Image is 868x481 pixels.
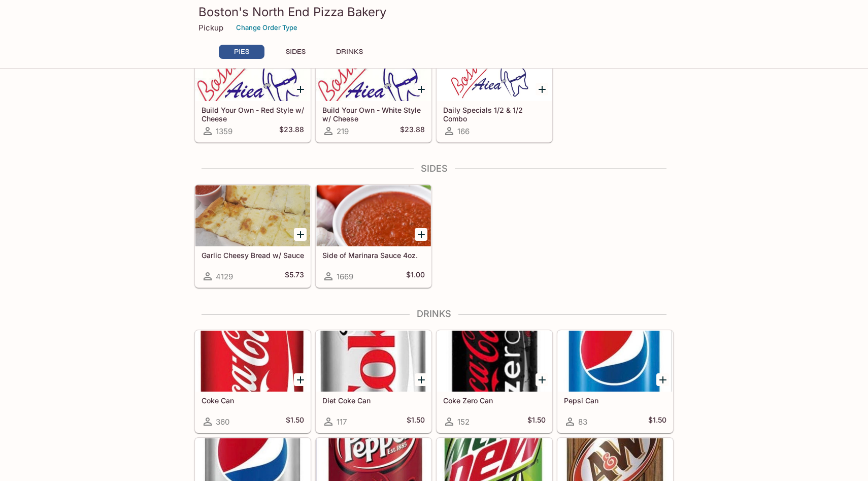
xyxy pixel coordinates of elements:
h5: Garlic Cheesy Bread w/ Sauce [202,251,304,260]
a: Diet Coke Can117$1.50 [316,330,431,433]
h5: $1.50 [286,415,304,428]
a: Pepsi Can83$1.50 [557,330,673,433]
h5: $5.73 [285,270,304,282]
div: Side of Marinara Sauce 4oz. [316,185,431,246]
div: Pepsi Can [558,331,673,392]
span: 219 [337,126,349,136]
h5: $1.50 [527,415,546,428]
h5: Coke Can [202,396,304,405]
h5: $1.50 [407,415,425,428]
span: 4129 [216,272,233,281]
h5: Build Your Own - Red Style w/ Cheese [202,106,304,122]
h4: DRINKS [194,308,674,319]
button: SIDES [273,45,318,59]
button: Add Build Your Own - White Style w/ Cheese [415,83,427,95]
a: Side of Marinara Sauce 4oz.1669$1.00 [316,185,431,287]
button: Add Pepsi Can [656,373,669,386]
div: Build Your Own - White Style w/ Cheese [316,40,431,101]
h5: Coke Zero Can [443,396,546,405]
button: Add Daily Specials 1/2 & 1/2 Combo [536,83,548,95]
h5: Diet Coke Can [322,396,425,405]
a: Build Your Own - Red Style w/ Cheese1359$23.88 [195,40,311,142]
div: Coke Zero Can [437,331,552,392]
div: Coke Can [195,331,310,392]
div: Build Your Own - Red Style w/ Cheese [195,40,310,101]
h5: $23.88 [279,125,304,137]
h3: Boston's North End Pizza Bakery [198,4,670,20]
a: Build Your Own - White Style w/ Cheese219$23.88 [316,40,431,142]
button: Add Garlic Cheesy Bread w/ Sauce [294,228,307,241]
p: Pickup [198,23,223,33]
button: PIES [219,45,264,59]
h5: Pepsi Can [564,396,666,405]
h5: $1.50 [648,415,666,428]
h5: Build Your Own - White Style w/ Cheese [322,106,425,122]
button: Add Diet Coke Can [415,373,427,386]
button: Change Order Type [231,20,302,36]
span: 152 [457,417,470,427]
span: 1359 [216,126,232,136]
div: Daily Specials 1/2 & 1/2 Combo [437,40,552,101]
h5: Side of Marinara Sauce 4oz. [322,251,425,260]
span: 360 [216,417,229,427]
a: Garlic Cheesy Bread w/ Sauce4129$5.73 [195,185,311,287]
button: Add Build Your Own - Red Style w/ Cheese [294,83,307,95]
a: Daily Specials 1/2 & 1/2 Combo166 [437,40,552,142]
button: Add Side of Marinara Sauce 4oz. [415,228,427,241]
a: Coke Can360$1.50 [195,330,311,433]
a: Coke Zero Can152$1.50 [437,330,552,433]
span: 117 [337,417,347,427]
button: Add Coke Zero Can [536,373,548,386]
span: 166 [457,126,470,136]
h5: Daily Specials 1/2 & 1/2 Combo [443,106,546,122]
h5: $1.00 [406,270,425,282]
h4: SIDES [194,163,674,174]
span: 83 [578,417,587,427]
h5: $23.88 [400,125,425,137]
button: Add Coke Can [294,373,307,386]
div: Garlic Cheesy Bread w/ Sauce [195,185,310,246]
span: 1669 [337,272,353,281]
button: DRINKS [326,45,372,59]
div: Diet Coke Can [316,331,431,392]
